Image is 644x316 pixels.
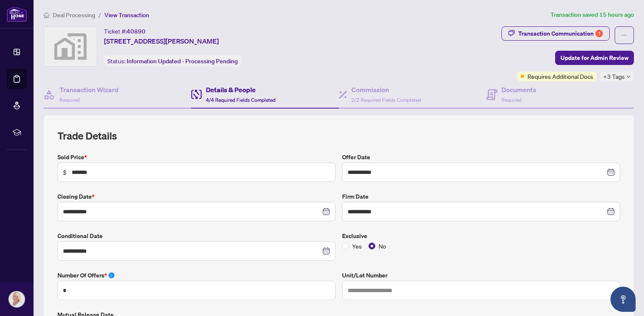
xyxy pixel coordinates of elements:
[595,30,603,37] div: 1
[127,28,145,35] span: 40890
[555,51,634,65] button: Update for Admin Review
[626,75,631,79] span: down
[57,129,620,142] h2: Trade Details
[501,85,536,95] h4: Documents
[44,12,49,18] span: home
[551,10,634,20] article: Transaction saved 15 hours ago
[99,10,101,20] li: /
[351,97,421,103] span: 2/2 Required Fields Completed
[57,231,335,241] label: Conditional Date
[561,51,628,65] span: Update for Admin Review
[206,85,275,95] h4: Details & People
[527,72,593,81] span: Requires Additional Docs
[104,11,149,19] span: View Transaction
[53,11,95,19] span: Deal Processing
[57,271,335,280] label: Number of offers
[518,27,603,40] div: Transaction Communication
[603,72,625,81] span: +3 Tags
[501,26,610,41] button: Transaction Communication1
[60,97,80,103] span: Required
[375,241,390,251] span: No
[351,85,421,95] h4: Commission
[342,153,620,162] label: Offer Date
[127,57,238,65] span: Information Updated - Processing Pending
[63,168,67,177] span: $
[104,36,219,46] span: [STREET_ADDRESS][PERSON_NAME]
[57,153,335,162] label: Sold Price
[621,32,627,38] span: ellipsis
[501,97,522,103] span: Required
[206,97,275,103] span: 4/4 Required Fields Completed
[44,27,97,66] img: svg%3e
[610,287,636,312] button: Open asap
[104,55,241,67] div: Status:
[342,271,620,280] label: Unit/Lot Number
[342,231,620,241] label: Exclusive
[9,291,25,307] img: Profile Icon
[104,26,145,36] div: Ticket #:
[109,272,114,278] span: info-circle
[349,241,365,251] span: Yes
[60,85,119,95] h4: Transaction Wizard
[342,192,620,201] label: Firm Date
[7,6,27,22] img: logo
[57,192,335,201] label: Closing Date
